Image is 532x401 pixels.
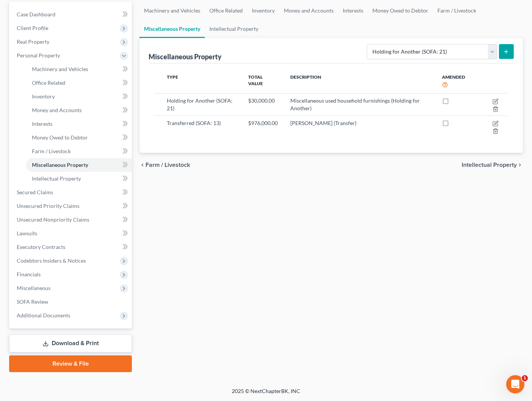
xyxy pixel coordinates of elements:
[139,162,146,168] i: chevron_left
[247,2,279,20] a: Inventory
[517,162,523,168] i: chevron_right
[11,213,132,227] a: Unsecured Nonpriority Claims
[49,387,483,401] div: 2025 © NextChapterBK, INC
[248,97,275,104] span: $30,000.00
[167,97,233,111] span: Holding for Another (SOFA: 21)
[205,2,247,20] a: Office Related
[433,2,481,20] a: Farm / Livestock
[32,79,65,86] span: Office Related
[146,162,190,168] span: Farm / Livestock
[32,134,88,141] span: Money Owed to Debtor
[11,295,132,309] a: SOFA Review
[32,175,81,182] span: Intellectual Property
[139,20,205,38] a: Miscellaneous Property
[26,158,132,172] a: Miscellaneous Property
[149,52,222,61] div: Miscellaneous Property
[139,162,190,168] button: chevron_left Farm / Livestock
[32,162,88,168] span: Miscellaneous Property
[17,244,65,250] span: Executory Contracts
[167,120,221,126] span: Transferred (SOFA: 13)
[26,117,132,131] a: Interests
[26,172,132,185] a: Intellectual Property
[17,25,48,31] span: Client Profile
[26,62,132,76] a: Machinery and Vehicles
[17,189,53,195] span: Secured Claims
[167,74,178,80] span: Type
[462,162,517,168] span: Intellectual Property
[17,230,37,236] span: Lawsuits
[11,199,132,213] a: Unsecured Priority Claims
[32,93,55,100] span: Inventory
[32,120,52,127] span: Interests
[17,52,60,59] span: Personal Property
[17,285,51,291] span: Miscellaneous
[11,227,132,240] a: Lawsuits
[17,203,79,209] span: Unsecured Priority Claims
[32,148,71,154] span: Farm / Livestock
[11,8,132,21] a: Case Dashboard
[17,216,89,223] span: Unsecured Nonpriority Claims
[17,38,49,45] span: Real Property
[26,131,132,144] a: Money Owed to Debtor
[26,144,132,158] a: Farm / Livestock
[17,11,55,17] span: Case Dashboard
[338,2,368,20] a: Interests
[9,334,132,352] a: Download & Print
[26,90,132,103] a: Inventory
[9,355,132,372] a: Review & File
[248,120,278,126] span: $976,000.00
[290,74,321,80] span: Description
[17,312,70,319] span: Additional Documents
[442,74,465,80] span: Amended
[26,103,132,117] a: Money and Accounts
[17,257,86,264] span: Codebtors Insiders & Notices
[290,97,420,111] span: Miscellaneous used household furnishings (Holding for Another)
[17,298,48,305] span: SOFA Review
[32,107,82,113] span: Money and Accounts
[139,2,205,20] a: Machinery and Vehicles
[522,375,528,381] span: 1
[26,76,132,90] a: Office Related
[248,74,263,86] span: Total Value
[368,2,433,20] a: Money Owed to Debtor
[17,271,41,277] span: Financials
[279,2,338,20] a: Money and Accounts
[11,240,132,254] a: Executory Contracts
[462,162,523,168] button: Intellectual Property chevron_right
[290,120,356,126] span: [PERSON_NAME] (Transfer)
[205,20,263,38] a: Intellectual Property
[506,375,524,393] iframe: Intercom live chat
[32,66,88,72] span: Machinery and Vehicles
[11,185,132,199] a: Secured Claims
